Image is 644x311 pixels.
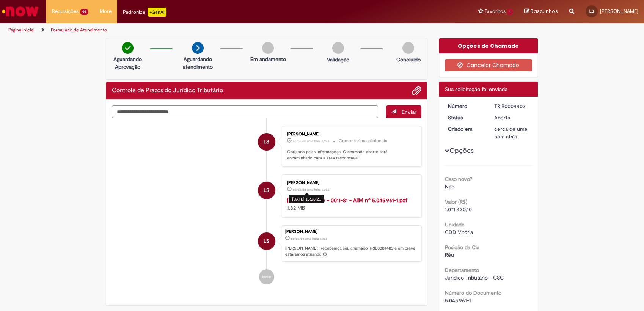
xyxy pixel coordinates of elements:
textarea: Digite sua mensagem aqui... [112,105,378,118]
div: 30/09/2025 15:28:24 [494,125,529,140]
div: Larissa Sales [258,232,275,250]
div: 1.82 MB [287,196,413,212]
button: Adicionar anexos [412,86,421,96]
span: 1 [507,9,513,15]
img: img-circle-grey.png [402,42,414,54]
div: [DATE] 15:28:21 [289,195,324,203]
span: LS [264,133,269,151]
span: cerca de uma hora atrás [494,126,527,140]
p: [PERSON_NAME]! Recebemos seu chamado TRIB0004403 e em breve estaremos atuando. [285,245,417,257]
span: cerca de uma hora atrás [293,139,329,143]
b: Unidade [445,221,465,228]
div: [PERSON_NAME] [285,229,417,234]
time: 30/09/2025 15:28:24 [494,126,527,140]
dt: Número [442,102,489,110]
ul: Trilhas de página [6,23,424,37]
div: [PERSON_NAME] [287,181,413,185]
a: Rascunhos [524,8,558,15]
span: More [100,8,112,15]
span: CDD Vitória [445,229,473,236]
span: cerca de uma hora atrás [293,187,329,192]
li: Larissa Sales [112,225,421,262]
img: arrow-next.png [192,42,204,54]
span: Favoritos [485,8,506,15]
a: Formulário de Atendimento [51,27,107,33]
time: 30/09/2025 15:28:24 [291,236,327,241]
p: Aguardando atendimento [179,55,216,71]
dt: Criado em [442,125,489,133]
button: Enviar [386,105,421,118]
span: Réu [445,251,454,258]
span: Não [445,183,454,190]
a: [DATE] - Ambev - 0011-81 - AIIM nº 5.045.961-1.pdf [287,197,407,204]
span: LS [264,232,269,250]
span: cerca de uma hora atrás [291,236,327,241]
span: [PERSON_NAME] [600,8,638,14]
ul: Histórico de tíquete [112,118,421,292]
span: Jurídico Tributário - CSC [445,274,504,281]
time: 30/09/2025 15:28:24 [293,139,329,143]
span: Rascunhos [531,8,558,15]
img: check-circle-green.png [122,42,134,54]
div: Larissa Sales [258,182,275,199]
b: Valor (R$) [445,198,467,205]
span: Requisições [52,8,79,15]
div: [PERSON_NAME] [287,132,413,137]
div: TRIB0004403 [494,102,529,110]
dt: Status [442,114,489,121]
span: 99 [80,9,88,15]
small: Comentários adicionais [339,138,387,144]
a: Página inicial [8,27,35,33]
button: Cancelar Chamado [445,59,532,71]
p: +GenAi [148,8,166,17]
img: img-circle-grey.png [262,42,274,54]
span: 1.071.430,10 [445,206,472,213]
div: Aberta [494,114,529,121]
p: Concluído [396,56,421,63]
img: ServiceNow [1,4,40,19]
span: 5.045.961-1 [445,297,471,304]
div: Opções do Chamado [439,38,538,53]
p: Validação [327,56,349,63]
b: Departamento [445,267,479,273]
h2: Controle de Prazos do Jurídico Tributário Histórico de tíquete [112,87,223,94]
span: Sua solicitação foi enviada [445,86,507,93]
p: Aguardando Aprovação [109,55,146,71]
p: Obrigado pelas informações! O chamado aberto será encaminhado para a área responsável. [287,149,413,161]
div: Larissa Sales [258,133,275,151]
b: Posição da Cia [445,244,479,251]
div: Padroniza [123,8,166,17]
b: Caso novo? [445,176,472,182]
img: img-circle-grey.png [332,42,344,54]
span: LS [589,9,594,14]
p: Em andamento [250,55,286,63]
span: Enviar [402,108,416,115]
b: Número do Documento [445,289,501,296]
span: LS [264,181,269,199]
